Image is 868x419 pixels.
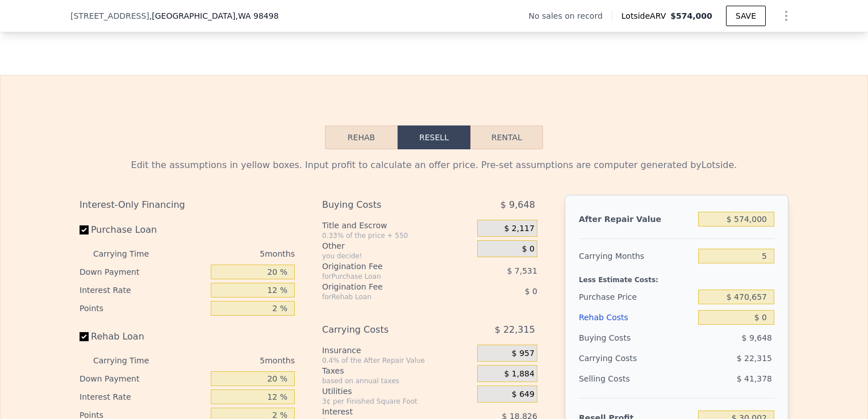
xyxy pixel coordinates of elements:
[512,389,535,400] span: $ 649
[737,354,772,363] span: $ 22,315
[80,281,206,299] div: Interest Rate
[579,307,694,328] div: Rehab Costs
[322,386,473,397] div: Utilities
[80,370,206,388] div: Down Payment
[579,348,650,368] div: Carrying Costs
[80,332,89,341] input: Rehab Loan
[325,125,398,149] button: Rehab
[322,240,473,252] div: Other
[495,320,535,340] span: $ 22,315
[235,11,278,20] span: , WA 98498
[775,5,798,27] button: Show Options
[670,11,712,20] span: $574,000
[322,365,473,376] div: Taxes
[322,376,473,386] div: based on annual taxes
[737,374,772,383] span: $ 41,378
[322,292,449,301] div: for Rehab Loan
[80,326,206,347] label: Rehab Loan
[504,369,534,379] span: $ 1,884
[470,125,543,149] button: Rental
[93,245,167,263] div: Carrying Time
[80,299,206,317] div: Points
[522,244,535,254] span: $ 0
[579,287,694,307] div: Purchase Price
[525,287,537,296] span: $ 0
[322,272,449,281] div: for Purchase Loan
[398,125,470,149] button: Resell
[80,263,206,281] div: Down Payment
[70,10,149,22] span: [STREET_ADDRESS]
[579,266,774,287] div: Less Estimate Costs:
[621,10,670,22] span: Lotside ARV
[500,195,535,215] span: $ 9,648
[322,195,449,215] div: Buying Costs
[149,10,279,22] span: , [GEOGRAPHIC_DATA]
[322,261,449,272] div: Origination Fee
[93,351,167,370] div: Carrying Time
[80,158,788,172] div: Edit the assumptions in yellow boxes. Input profit to calculate an offer price. Pre-set assumptio...
[80,220,206,240] label: Purchase Loan
[579,246,694,266] div: Carrying Months
[322,397,473,406] div: 3¢ per Finished Square Foot
[172,351,295,370] div: 5 months
[726,6,766,26] button: SAVE
[322,356,473,365] div: 0.4% of the After Repair Value
[172,245,295,263] div: 5 months
[512,349,535,359] span: $ 957
[322,252,473,261] div: you decide!
[80,195,295,215] div: Interest-Only Financing
[322,406,449,417] div: Interest
[504,224,534,234] span: $ 2,117
[579,368,694,389] div: Selling Costs
[507,266,537,275] span: $ 7,531
[322,345,473,356] div: Insurance
[322,281,449,292] div: Origination Fee
[322,231,473,240] div: 0.33% of the price + 550
[322,320,449,340] div: Carrying Costs
[579,209,694,229] div: After Repair Value
[322,220,473,231] div: Title and Escrow
[529,10,612,22] div: No sales on record
[742,333,772,342] span: $ 9,648
[80,225,89,234] input: Purchase Loan
[80,388,206,406] div: Interest Rate
[579,328,694,348] div: Buying Costs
